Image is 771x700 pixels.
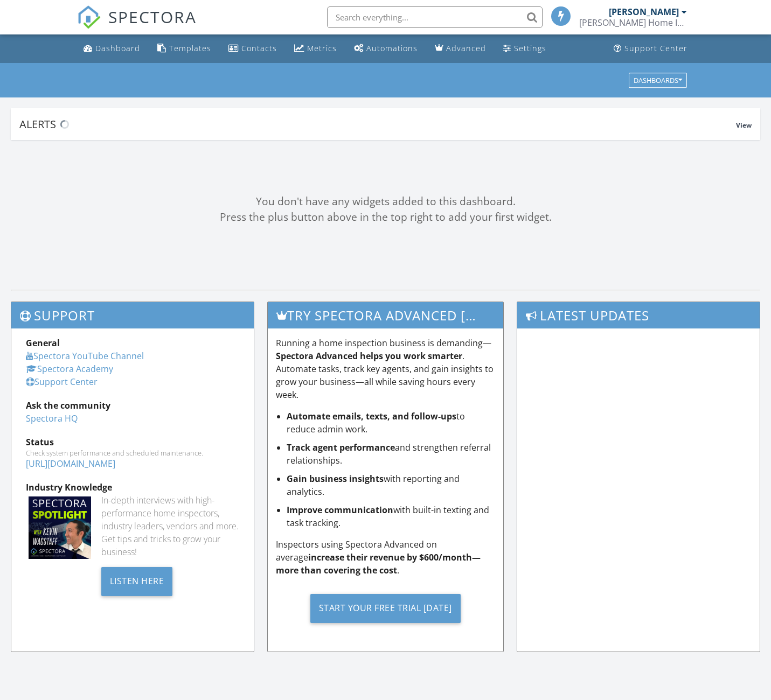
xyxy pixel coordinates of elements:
a: Templates [153,39,216,59]
div: Ask the community [26,399,239,412]
button: Dashboards [629,73,687,88]
strong: Spectora Advanced helps you work smarter [276,350,462,362]
a: Spectora HQ [26,412,78,424]
div: Check system performance and scheduled maintenance. [26,449,239,457]
strong: Automate emails, texts, and follow-ups [287,410,456,422]
img: The Best Home Inspection Software - Spectora [77,5,101,29]
a: Support Center [609,39,692,59]
div: Press the plus button above in the top right to add your first widget. [11,209,760,225]
div: Advanced [446,43,486,53]
strong: Gain business insights [287,473,384,485]
a: SPECTORA [77,15,197,37]
p: Running a home inspection business is demanding— . Automate tasks, track key agents, and gain ins... [276,337,496,401]
a: Settings [499,39,551,59]
li: with built-in texting and task tracking. [287,503,496,529]
div: Contacts [241,43,277,53]
h3: Support [11,302,254,328]
a: Spectora Academy [26,363,113,375]
div: Settings [514,43,546,53]
li: with reporting and analytics. [287,472,496,498]
a: Automations (Basic) [350,39,422,59]
img: Spectoraspolightmain [29,496,91,559]
a: [URL][DOMAIN_NAME] [26,458,115,470]
div: You don't have any widgets added to this dashboard. [11,194,760,209]
div: Templates [169,43,211,53]
p: Inspectors using Spectora Advanced on average . [276,538,496,577]
div: Kincaid Home Inspection Services [579,17,687,28]
div: Dashboards [634,76,682,84]
strong: Track agent performance [287,442,395,453]
div: Start Your Free Trial [DATE] [310,594,461,623]
a: Dashboard [79,39,144,59]
a: Spectora YouTube Channel [26,350,144,362]
div: Support Center [624,43,687,53]
strong: increase their revenue by $600/month—more than covering the cost [276,551,481,576]
h3: Try spectora advanced [DATE] [268,302,504,328]
strong: Improve communication [287,504,393,516]
a: Support Center [26,376,98,388]
li: to reduce admin work. [287,410,496,436]
a: Start Your Free Trial [DATE] [276,585,496,631]
span: View [736,121,752,130]
div: Dashboard [95,43,140,53]
h3: Latest Updates [517,302,760,328]
a: Metrics [290,39,341,59]
div: Listen Here [101,567,173,596]
a: Advanced [430,39,490,59]
div: In-depth interviews with high-performance home inspectors, industry leaders, vendors and more. Ge... [101,494,239,558]
div: [PERSON_NAME] [609,6,679,17]
a: Contacts [224,39,281,59]
a: Listen Here [101,575,173,586]
div: Status [26,436,239,449]
div: Automations [366,43,418,53]
input: Search everything... [327,6,543,28]
li: and strengthen referral relationships. [287,441,496,467]
div: Alerts [19,117,736,131]
div: Metrics [307,43,337,53]
strong: General [26,337,60,349]
span: SPECTORA [108,5,197,28]
div: Industry Knowledge [26,481,239,494]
